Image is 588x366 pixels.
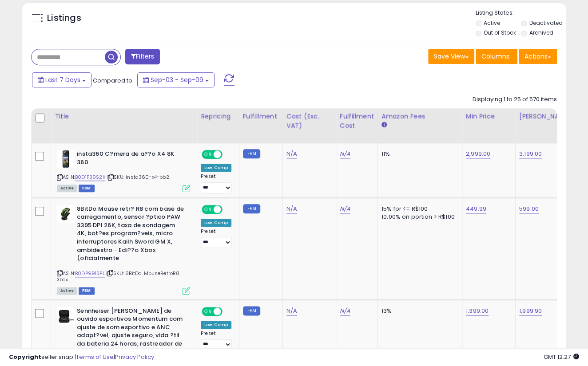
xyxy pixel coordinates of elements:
label: Deactivated [529,19,562,27]
strong: Copyright [9,353,41,361]
span: OFF [221,151,235,158]
span: All listings currently available for purchase on Amazon [57,185,77,192]
a: N/A [340,205,350,213]
span: ON [203,307,214,315]
span: 2025-09-17 12:27 GMT [544,353,579,361]
span: Sep-03 - Sep-09 [151,75,203,84]
a: N/A [340,150,350,158]
div: 13% [381,307,455,315]
a: Terms of Use [76,353,114,361]
span: Compared to: [93,76,134,85]
small: Amazon Fees. [381,121,387,129]
a: 2,999.00 [466,150,490,158]
button: Sep-03 - Sep-09 [137,72,215,87]
div: Low. Comp [201,219,231,227]
img: 31xseoVhGGL._SL40_.jpg [57,205,75,223]
div: Preset: [201,331,232,350]
label: Active [484,19,500,27]
div: 10.00% on portion > R$100 [381,213,455,221]
div: 15% for <= R$100 [381,205,455,213]
span: | SKU: insta360-x4-bb2 [107,173,169,181]
button: Save View [428,49,474,64]
div: Amazon Fees [381,112,458,121]
a: 3,199.00 [519,150,542,158]
span: OFF [221,307,235,315]
a: 1,999.90 [519,307,542,315]
img: 31zHeeySPrL._SL40_.jpg [57,307,75,325]
span: FBM [79,287,95,295]
small: FBM [243,306,260,315]
a: B0D1P39S2X [75,173,105,181]
div: Low. Comp [201,321,231,329]
span: ON [203,205,214,213]
span: ON [203,151,214,158]
p: Listing States: [476,9,566,17]
a: 1,399.00 [466,307,489,315]
a: N/A [286,205,297,213]
div: Repricing [201,112,235,121]
div: Preset: [201,228,232,248]
div: Fulfillment Cost [340,112,374,130]
span: All listings currently available for purchase on Amazon [57,287,77,295]
span: Columns [481,52,509,61]
span: FBM [79,185,95,192]
button: Columns [476,49,517,64]
div: Cost (Exc. VAT) [286,112,332,130]
div: Displaying 1 to 25 of 570 items [473,95,557,104]
span: OFF [221,205,235,213]
div: ASIN: [57,150,190,191]
a: N/A [286,150,297,158]
a: 449.99 [466,205,486,213]
div: 11% [381,150,455,158]
div: Preset: [201,173,232,193]
a: Privacy Policy [115,353,154,361]
a: N/A [286,307,297,315]
a: B0DP991SPL [75,270,105,277]
div: seller snap | | [9,353,154,362]
span: Last 7 Days [45,75,80,84]
img: 41P-jA0avuL._SL40_.jpg [57,150,75,168]
div: Min Price [466,112,512,121]
div: ASIN: [57,205,190,294]
button: Last 7 Days [32,72,91,87]
small: FBM [243,204,260,213]
button: Actions [519,49,557,64]
div: Title [55,112,193,121]
button: Filters [125,49,160,64]
a: N/A [340,307,350,315]
div: Fulfillment [243,112,279,121]
div: [PERSON_NAME] [519,112,572,121]
label: Archived [529,29,553,36]
b: insta360 C?mera de a??o X4 8K 360 [77,150,185,169]
a: 599.00 [519,205,539,213]
div: Low. Comp [201,164,231,172]
b: 8BitDo Mouse retr? R8 com base de carregamento, sensor ?ptico PAW 3395 DPI 26K, taxa de sondagem ... [77,205,185,265]
span: | SKU: 8BitDo-MouseRetroR8-Xbox [57,270,183,283]
label: Out of Stock [484,29,516,36]
small: FBM [243,149,260,158]
h5: Listings [47,12,81,24]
